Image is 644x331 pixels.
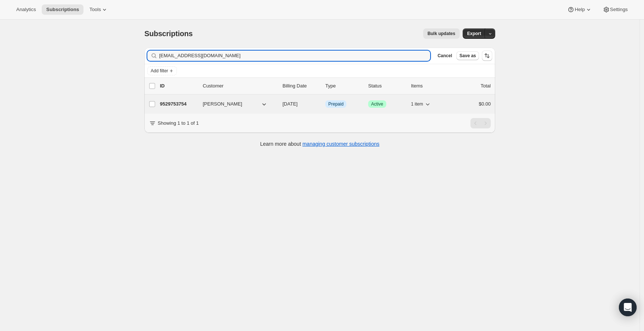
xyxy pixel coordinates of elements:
[459,53,476,59] span: Save as
[428,31,455,37] span: Bulk updates
[282,82,319,90] p: Billing Date
[159,51,430,61] input: Filter subscribers
[463,28,486,39] button: Export
[411,82,448,90] div: Items
[282,101,298,107] span: [DATE]
[435,51,455,60] button: Cancel
[160,82,491,90] div: IDCustomerBilling DateTypeStatusItemsTotal
[151,68,168,74] span: Add filter
[575,7,585,13] span: Help
[203,82,277,90] p: Customer
[467,31,481,37] span: Export
[328,101,343,107] span: Prepaid
[302,141,380,147] a: managing customer subscriptions
[438,53,452,59] span: Cancel
[411,101,423,107] span: 1 item
[411,99,431,109] button: 1 item
[619,299,637,316] div: Open Intercom Messenger
[479,101,491,107] span: $0.00
[456,51,479,60] button: Save as
[42,4,83,15] button: Subscriptions
[371,101,383,107] span: Active
[481,82,491,90] p: Total
[160,82,197,90] p: ID
[89,7,101,13] span: Tools
[160,100,197,108] p: 9529753754
[144,30,193,38] span: Subscriptions
[482,51,492,61] button: Sort the results
[598,4,632,15] button: Settings
[85,4,113,15] button: Tools
[368,82,405,90] p: Status
[12,4,40,15] button: Analytics
[16,7,36,13] span: Analytics
[423,28,460,39] button: Bulk updates
[198,98,272,110] button: [PERSON_NAME]
[147,66,177,75] button: Add filter
[160,99,491,109] div: 9529753754[PERSON_NAME][DATE]InfoPrepaidSuccessActive1 item$0.00
[610,7,628,13] span: Settings
[563,4,596,15] button: Help
[158,120,199,127] p: Showing 1 to 1 of 1
[470,118,491,128] nav: Pagination
[46,7,79,13] span: Subscriptions
[325,82,362,90] div: Type
[203,100,242,108] span: [PERSON_NAME]
[260,140,380,148] p: Learn more about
